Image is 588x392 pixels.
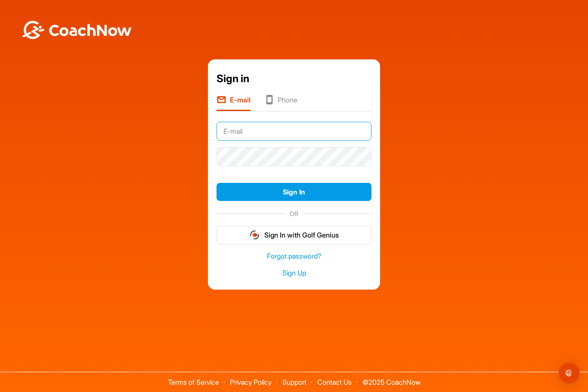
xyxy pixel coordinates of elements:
[217,251,371,261] a: Forgot password?
[217,268,371,278] a: Sign Up
[21,21,133,39] img: BwLJSsUCoWCh5upNqxVrqldRgqLPVwmV24tXu5FoVAoFEpwwqQ3VIfuoInZCoVCoTD4vwADAC3ZFMkVEQFDAAAAAElFTkSuQmCC
[264,95,297,111] li: Phone
[559,363,579,383] div: Open Intercom Messenger
[285,209,303,218] span: OR
[217,183,371,201] button: Sign In
[217,226,371,244] button: Sign In with Golf Genius
[317,378,352,386] a: Contact Us
[230,378,272,386] a: Privacy Policy
[217,71,371,86] div: Sign in
[217,95,251,111] li: E-mail
[249,230,260,240] img: gg_logo
[217,122,371,141] input: E-mail
[358,372,425,386] span: © 2025 CoachNow
[168,378,219,386] a: Terms of Service
[282,378,306,386] a: Support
